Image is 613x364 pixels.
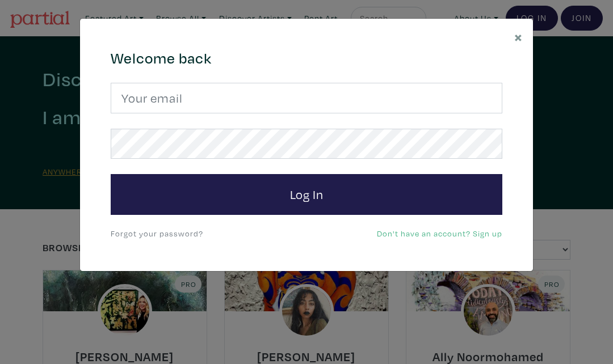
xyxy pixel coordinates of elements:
[111,83,502,113] input: Your email
[377,228,502,239] a: Don't have an account? Sign up
[111,49,502,67] h4: Welcome back
[111,228,203,239] a: Forgot your password?
[504,19,533,54] button: Close
[111,174,502,215] button: Log In
[514,27,523,46] span: ×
